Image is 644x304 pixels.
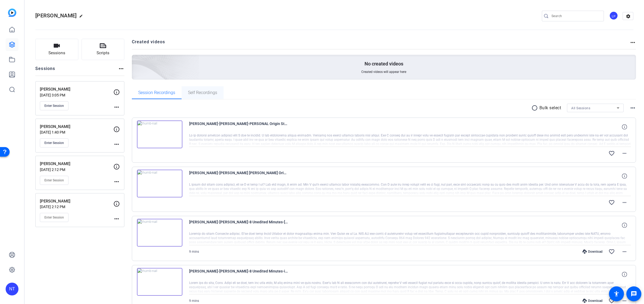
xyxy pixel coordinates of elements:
[631,291,637,297] mat-icon: message
[35,65,55,76] h2: Sessions
[72,2,200,118] img: Creted videos background
[40,176,68,185] button: Enter Session
[48,50,65,56] span: Sessions
[609,11,619,21] ngx-avatar: Leib Productions
[40,198,113,204] p: [PERSON_NAME]
[608,298,615,304] mat-icon: favorite_border
[623,12,634,20] mat-icon: settings
[621,150,628,157] mat-icon: more_horiz
[551,13,600,19] input: Search
[361,70,406,74] span: Created videos will appear here
[79,14,86,21] mat-icon: edit
[189,120,288,133] span: [PERSON_NAME]-[PERSON_NAME]-PERSONAL Origin Story-iPhone 16 Plus-2025-09-05-13-08-39-794-0
[189,268,288,281] span: [PERSON_NAME]-[PERSON_NAME]-8 Unedited Minutes-iPhone 16 Plus-2025-09-05-12-39-15-903-0
[40,93,113,97] p: [DATE] 3:05 PM
[44,141,64,145] span: Enter Session
[188,91,217,95] span: Self Recordings
[137,219,182,247] img: thumb-nail
[113,178,120,185] mat-icon: more_horiz
[113,141,120,147] mat-icon: more_horiz
[118,65,124,72] mat-icon: more_horiz
[580,299,605,303] div: Download
[138,91,175,95] span: Session Recordings
[40,161,113,167] p: [PERSON_NAME]
[35,12,76,19] span: [PERSON_NAME]
[630,39,636,46] mat-icon: more_horiz
[365,61,403,67] p: No created videos
[189,170,288,182] span: [PERSON_NAME]-[PERSON_NAME] [PERSON_NAME] Origin Story -iPhone 16 Plus-2025-09-05-12-57-36-309-0
[608,248,615,255] mat-icon: favorite_border
[189,219,288,232] span: [PERSON_NAME]-[PERSON_NAME]-8 Unedited Minutes-[PERSON_NAME] Productions-2025-09-05-12-39-15-903-1
[40,205,113,209] p: [DATE] 2:12 PM
[8,9,16,17] img: blue-gradient.svg
[137,268,182,296] img: thumb-nail
[609,11,618,20] div: LP
[44,104,64,108] span: Enter Session
[621,199,628,206] mat-icon: more_horiz
[571,106,590,110] span: All Sessions
[189,299,199,303] span: 9 mins
[82,39,125,60] button: Scripts
[113,216,120,222] mat-icon: more_horiz
[580,250,605,254] div: Download
[40,86,113,92] p: [PERSON_NAME]
[6,283,18,295] div: NT
[40,130,113,134] p: [DATE] 1:40 PM
[40,101,68,110] button: Enter Session
[44,215,64,220] span: Enter Session
[40,124,113,130] p: [PERSON_NAME]
[608,150,615,157] mat-icon: favorite_border
[621,298,628,304] mat-icon: more_horiz
[630,105,636,111] mat-icon: more_horiz
[97,50,109,56] span: Scripts
[40,167,113,172] p: [DATE] 2:12 PM
[35,39,78,60] button: Sessions
[44,178,64,182] span: Enter Session
[113,104,120,110] mat-icon: more_horiz
[40,138,68,147] button: Enter Session
[621,248,628,255] mat-icon: more_horiz
[132,39,630,49] h2: Created videos
[613,291,620,297] mat-icon: accessibility
[189,250,199,254] span: 9 mins
[531,105,539,111] mat-icon: radio_button_unchecked
[608,199,615,206] mat-icon: favorite_border
[40,213,68,222] button: Enter Session
[137,120,182,148] img: thumb-nail
[539,105,561,111] p: Bulk select
[137,170,182,197] img: thumb-nail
